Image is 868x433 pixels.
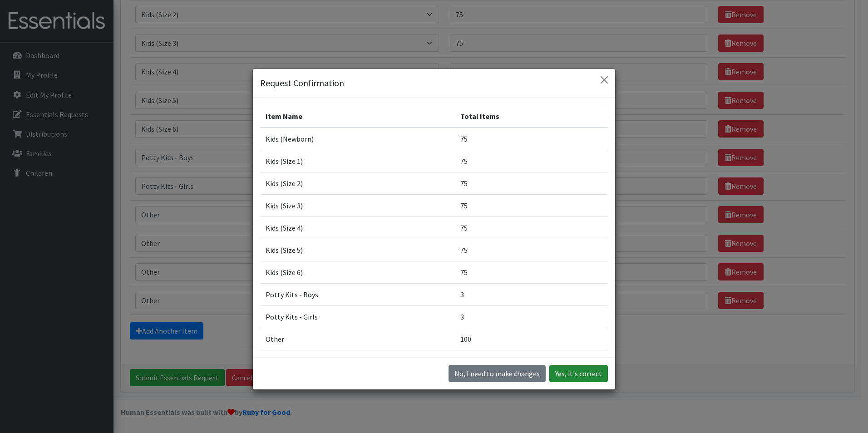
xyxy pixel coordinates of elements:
[455,239,608,261] td: 75
[455,105,608,128] th: Total Items
[455,128,608,150] td: 75
[455,261,608,283] td: 75
[455,150,608,172] td: 75
[449,365,546,382] button: No I need to make changes
[260,172,455,194] td: Kids (Size 2)
[260,194,455,216] td: Kids (Size 3)
[549,365,608,382] button: Yes, it's correct
[260,305,455,328] td: Potty Kits - Girls
[455,283,608,305] td: 3
[597,73,612,87] button: Close
[260,105,455,128] th: Item Name
[260,76,344,90] h5: Request Confirmation
[260,283,455,305] td: Potty Kits - Boys
[260,239,455,261] td: Kids (Size 5)
[455,216,608,239] td: 75
[455,172,608,194] td: 75
[260,261,455,283] td: Kids (Size 6)
[260,216,455,239] td: Kids (Size 4)
[260,150,455,172] td: Kids (Size 1)
[260,328,455,350] td: Other
[455,328,608,350] td: 100
[260,128,455,150] td: Kids (Newborn)
[455,305,608,328] td: 3
[455,194,608,216] td: 75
